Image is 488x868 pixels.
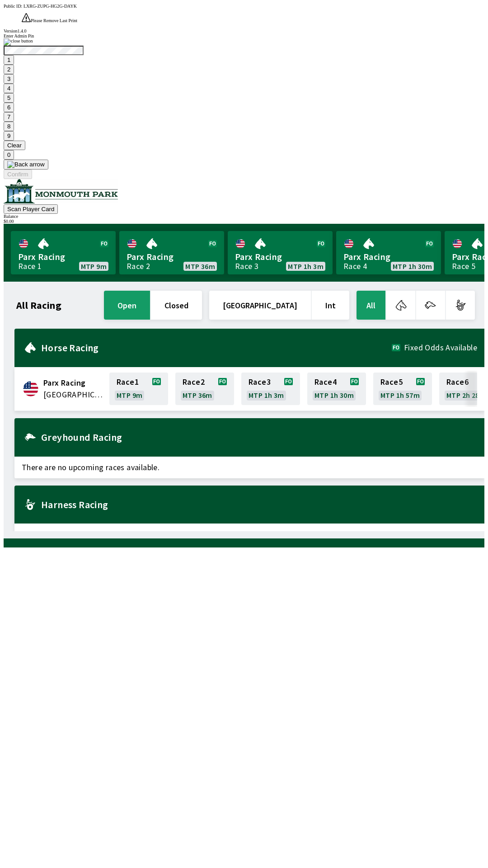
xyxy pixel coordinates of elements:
[249,378,271,386] span: Race 3
[4,179,118,203] img: venue logo
[11,231,116,274] a: Parx RacingRace 1MTP 9m
[7,161,45,168] img: Back arrow
[41,501,477,508] h2: Harness Racing
[4,219,484,224] div: $ 0.00
[4,84,14,93] button: 4
[4,122,14,131] button: 8
[4,112,14,122] button: 7
[343,251,434,263] span: Parx Racing
[185,263,215,270] span: MTP 36m
[4,131,14,141] button: 9
[23,4,77,9] span: LXRG-ZUPG-HG2G-DAYK
[380,378,403,386] span: Race 5
[4,74,14,84] button: 3
[4,28,484,33] div: Version 1.4.0
[18,251,108,263] span: Parx Racing
[43,377,104,389] span: Parx Racing
[336,231,441,274] a: Parx RacingRace 4MTP 1h 30m
[4,141,25,150] button: Clear
[183,392,212,399] span: MTP 36m
[117,392,142,399] span: MTP 9m
[4,55,14,65] button: 1
[4,38,33,46] img: close button
[314,392,354,399] span: MTP 1h 30m
[446,392,486,399] span: MTP 2h 28m
[81,263,107,270] span: MTP 9m
[16,302,61,309] h1: All Racing
[235,251,325,263] span: Parx Racing
[312,291,349,320] button: Int
[4,170,32,179] button: Confirm
[4,150,14,160] button: 0
[373,373,432,405] a: Race5MTP 1h 57m
[151,291,202,320] button: closed
[452,263,475,270] div: Race 5
[380,392,420,399] span: MTP 1h 57m
[175,373,234,405] a: Race2MTP 36m
[119,231,224,274] a: Parx RacingRace 2MTP 36m
[446,378,469,386] span: Race 6
[228,231,333,274] a: Parx RacingRace 3MTP 1h 3m
[4,65,14,74] button: 2
[14,524,484,545] span: There are no upcoming races available.
[235,263,258,270] div: Race 3
[14,457,484,478] span: There are no upcoming races available.
[314,378,337,386] span: Race 4
[4,214,484,219] div: Balance
[127,263,150,270] div: Race 2
[4,103,14,112] button: 6
[4,33,484,38] div: Enter Admin Pin
[117,378,139,386] span: Race 1
[307,373,366,405] a: Race4MTP 1h 30m
[393,263,432,270] span: MTP 1h 30m
[4,4,484,9] div: Public ID:
[343,263,367,270] div: Race 4
[183,378,205,386] span: Race 2
[127,251,217,263] span: Parx Racing
[209,291,311,320] button: [GEOGRAPHIC_DATA]
[41,434,477,441] h2: Greyhound Racing
[109,373,168,405] a: Race1MTP 9m
[41,344,392,351] h2: Horse Racing
[404,344,477,351] span: Fixed Odds Available
[357,291,385,320] button: All
[288,263,324,270] span: MTP 1h 3m
[4,93,14,103] button: 5
[104,291,150,320] button: open
[43,389,104,401] span: United States
[241,373,300,405] a: Race3MTP 1h 3m
[18,263,42,270] div: Race 1
[31,18,77,23] span: Please Remove Last Print
[249,392,284,399] span: MTP 1h 3m
[4,204,58,214] button: Scan Player Card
